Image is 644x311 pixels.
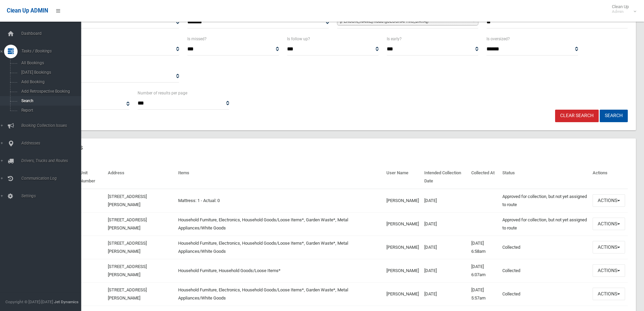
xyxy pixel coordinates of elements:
button: Actions [593,264,625,277]
td: [PERSON_NAME] [384,212,422,236]
td: Approved for collection, but not yet assigned to route [500,189,590,213]
a: Clear Search [555,110,599,122]
span: Clean Up [609,4,636,14]
td: [DATE] [422,282,468,306]
small: Admin [612,9,629,14]
td: [DATE] 6:07am [469,259,500,282]
th: User Name [384,165,422,189]
th: Address [105,165,176,189]
label: Is follow up? [287,35,310,43]
th: Status [500,165,590,189]
td: [PERSON_NAME] [384,189,422,213]
span: Add Retrospective Booking [19,89,80,94]
span: Add Booking [19,80,80,84]
span: Report [19,108,80,113]
td: Collected [500,282,590,306]
th: Actions [590,165,628,189]
button: Actions [593,241,625,253]
td: Collected [500,236,590,259]
button: Actions [593,288,625,300]
td: Household Furniture, Household Goods/Loose Items* [175,259,384,282]
th: Intended Collection Date [422,165,468,189]
span: Search [19,98,80,103]
a: [STREET_ADDRESS][PERSON_NAME] [108,194,147,207]
label: Is early? [387,35,402,43]
label: Is missed? [187,35,207,43]
th: Unit Number [77,165,105,189]
td: [PERSON_NAME] [384,236,422,259]
span: Dashboard [19,31,86,36]
td: [DATE] 5:57am [469,282,500,306]
span: Tasks / Bookings [19,49,86,53]
td: Approved for collection, but not yet assigned to route [500,212,590,236]
th: Collected At [469,165,500,189]
td: Household Furniture, Electronics, Household Goods/Loose Items*, Garden Waste*, Metal Appliances/W... [175,282,384,306]
a: [STREET_ADDRESS][PERSON_NAME] [108,287,147,301]
td: Household Furniture, Electronics, Household Goods/Loose Items*, Garden Waste*, Metal Appliances/W... [175,236,384,259]
button: Actions [593,194,625,207]
td: [DATE] [422,236,468,259]
span: Copyright © [DATE]-[DATE] [5,299,53,304]
td: Mattress: 1 - Actual: 0 [175,189,384,213]
button: Search [600,110,628,122]
span: Addresses [19,141,86,146]
td: [DATE] [422,212,468,236]
td: [PERSON_NAME] [384,282,422,306]
button: Actions [593,218,625,230]
a: [STREET_ADDRESS][PERSON_NAME] [108,217,147,230]
span: Settings [19,194,86,198]
td: Collected [500,259,590,282]
td: [PERSON_NAME] [384,259,422,282]
span: Drivers, Trucks and Routes [19,158,86,163]
strong: Jet Dynamics [54,299,78,304]
span: Booking Collection Issues [19,123,86,128]
th: Items [175,165,384,189]
a: [STREET_ADDRESS][PERSON_NAME] [108,264,147,277]
td: [DATE] [422,259,468,282]
label: Number of results per page [138,89,187,97]
td: [DATE] [422,189,468,213]
label: Is oversized? [486,35,510,43]
span: Clean Up ADMIN [7,7,48,14]
span: All Bookings [19,61,80,65]
a: [STREET_ADDRESS][PERSON_NAME] [108,241,147,254]
td: Household Furniture, Electronics, Household Goods/Loose Items*, Garden Waste*, Metal Appliances/W... [175,212,384,236]
span: Communication Log [19,176,86,181]
td: [DATE] 6:58am [469,236,500,259]
span: [DATE] Bookings [19,70,80,75]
